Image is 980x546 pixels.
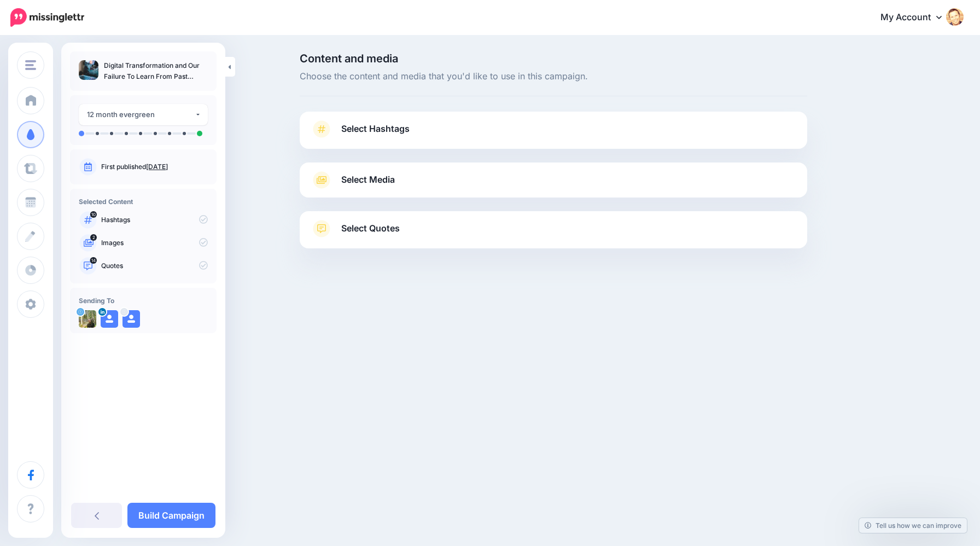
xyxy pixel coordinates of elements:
a: Select Quotes [311,220,796,248]
span: Choose the content and media that you'd like to use in this campaign. [300,69,807,84]
span: Select Hashtags [341,121,410,136]
span: Content and media [300,53,807,64]
span: 10 [90,211,97,218]
a: Tell us how we can improve [859,518,967,533]
img: user_default_image.png [101,310,118,328]
button: 12 month evergreen [79,104,208,125]
img: 2f8dca72847382ed9635c370eba3d304_thumb.jpg [79,60,98,80]
p: Quotes [101,261,208,271]
span: Select Media [341,172,395,187]
img: menu.png [25,60,36,70]
a: My Account [870,4,964,31]
p: Hashtags [101,215,208,225]
img: user_default_image.png [122,310,140,328]
img: pA-qi3WN-1146.jpg [79,310,96,328]
span: Select Quotes [341,221,400,236]
p: Images [101,238,208,248]
a: [DATE] [146,162,168,171]
img: Missinglettr [10,8,84,27]
a: Select Hashtags [311,120,796,149]
a: Select Media [311,171,796,189]
span: 2 [90,234,97,241]
h4: Selected Content [79,198,208,206]
div: 12 month evergreen [87,108,195,121]
p: Digital Transformation and Our Failure To Learn From Past Mistakes [104,60,208,82]
h4: Sending To [79,297,208,305]
span: 14 [90,257,97,264]
p: First published [101,162,208,172]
